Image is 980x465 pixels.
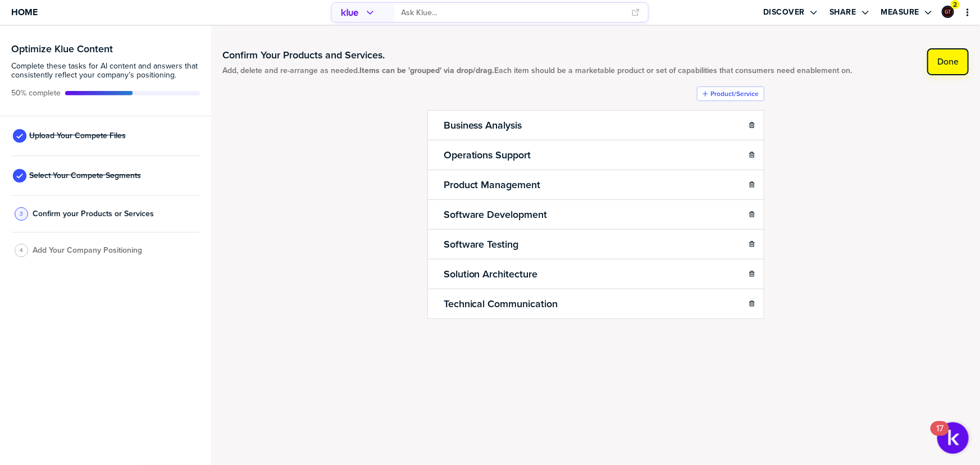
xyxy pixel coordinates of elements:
span: 2 [954,1,958,9]
h2: Business Analysis [441,117,525,133]
li: Technical Communication [427,289,764,319]
label: Discover [763,7,805,17]
span: Complete these tasks for AI content and answers that consistently reflect your company’s position... [11,62,200,80]
h2: Technical Communication [441,296,560,312]
img: ee1355cada6433fc92aa15fbfe4afd43-sml.png [943,7,953,17]
button: Done [927,48,969,75]
span: Add, delete and re-arrange as needed. Each item should be a marketable product or set of capabili... [222,66,852,75]
div: 17 [936,428,943,443]
h3: Optimize Klue Content [11,44,200,54]
h2: Software Development [441,207,550,222]
h2: Software Testing [441,236,521,252]
h2: Product Management [441,177,543,193]
h2: Operations Support [441,147,534,163]
div: Graham Tutti [942,6,954,18]
li: Solution Architecture [427,259,764,289]
li: Business Analysis [427,110,764,140]
span: 3 [20,209,23,218]
li: Operations Support [427,140,764,170]
span: Active [11,89,61,98]
button: Open Resource Center, 17 new notifications [937,422,969,454]
span: Confirm your Products or Services [33,209,154,218]
span: Add Your Company Positioning [33,246,142,255]
strong: Items can be 'grouped' via drop/drag. [359,65,494,76]
label: Measure [881,7,920,17]
button: Product/Service [697,86,764,101]
li: Product Management [427,170,764,200]
label: Done [937,56,959,67]
h1: Confirm Your Products and Services. [222,48,852,62]
li: Software Testing [427,229,764,259]
li: Software Development [427,199,764,230]
span: Home [11,7,38,17]
a: Edit Profile [941,4,955,19]
input: Ask Klue... [402,3,625,22]
label: Product/Service [711,89,759,98]
span: 4 [20,246,23,254]
label: Share [829,7,856,17]
h2: Solution Architecture [441,266,540,282]
span: Upload Your Compete Files [29,131,126,140]
span: Select Your Compete Segments [29,171,141,180]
